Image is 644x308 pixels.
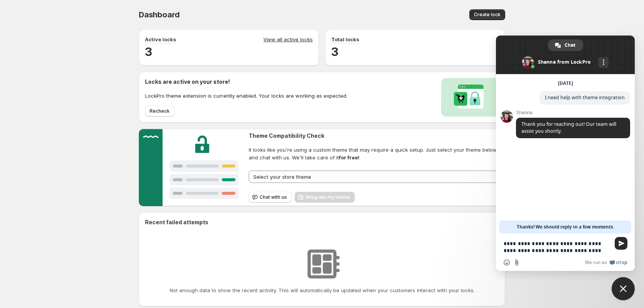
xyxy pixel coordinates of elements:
[616,259,627,266] span: Crisp
[145,106,174,117] button: Recheck
[145,44,313,59] h2: 3
[260,194,287,200] span: Chat with us
[612,277,635,300] div: Close chat
[585,259,607,266] span: We run on
[263,36,313,44] a: View all active locks
[516,110,630,115] span: Shanna
[145,78,347,86] h2: Locks are active on your store!
[303,245,341,283] img: No resources found
[545,94,625,101] span: I need help with theme integration
[249,132,505,140] h2: Theme Compatibility Check
[170,286,475,294] p: Not enough data to show the recent activity. This will automatically be updated when your custome...
[150,108,170,114] span: Recheck
[339,154,359,161] strong: for free!
[145,36,176,43] p: Active locks
[145,218,208,226] h2: Recent failed attempts
[514,259,520,266] span: Send a file
[615,237,627,250] span: Send
[598,57,609,68] div: More channels
[249,192,292,203] button: Chat with us
[504,259,510,266] span: Insert an emoji
[474,12,501,18] span: Create lock
[585,259,627,266] a: We run onCrisp
[558,81,573,86] div: [DATE]
[548,39,583,51] div: Chat
[441,78,499,117] img: Locks activated
[504,240,610,254] textarea: Compose your message...
[139,129,246,206] img: Customer support
[521,121,616,134] span: Thank you for reaching out! Our team will assist you shortly.
[139,10,180,19] span: Dashboard
[469,9,505,20] button: Create lock
[145,92,347,100] p: LockPro theme extension is currently enabled. Your locks are working as expected.
[331,44,499,59] h2: 3
[517,220,614,234] span: Thanks! We should reply in a few moments.
[565,39,575,51] span: Chat
[249,146,505,161] span: It looks like you're using a custom theme that may require a quick setup. Just select your theme ...
[331,36,359,43] p: Total locks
